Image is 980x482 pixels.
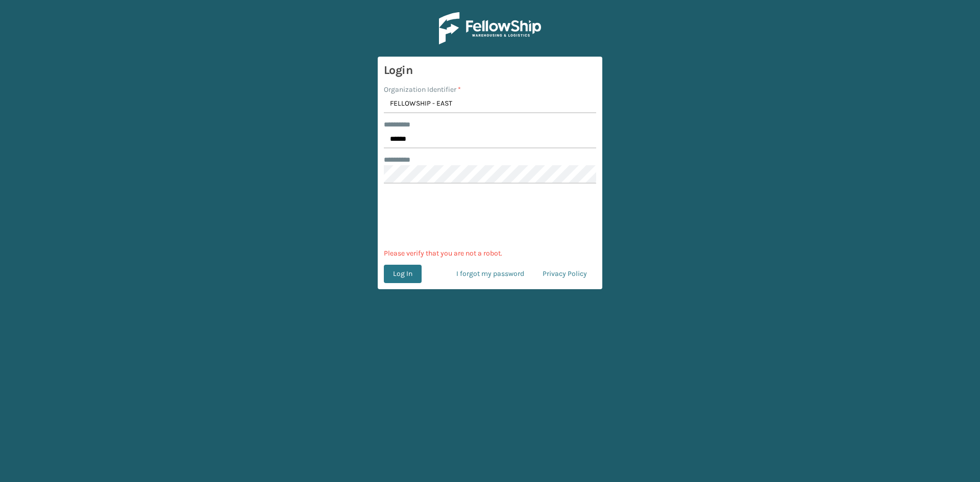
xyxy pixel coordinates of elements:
a: I forgot my password [447,265,533,283]
label: Organization Identifier [384,84,461,95]
p: Please verify that you are not a robot. [384,248,596,259]
img: Logo [439,12,541,44]
a: Privacy Policy [533,265,596,283]
button: Log In [384,265,422,283]
h3: Login [384,63,596,78]
iframe: reCAPTCHA [412,196,568,236]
